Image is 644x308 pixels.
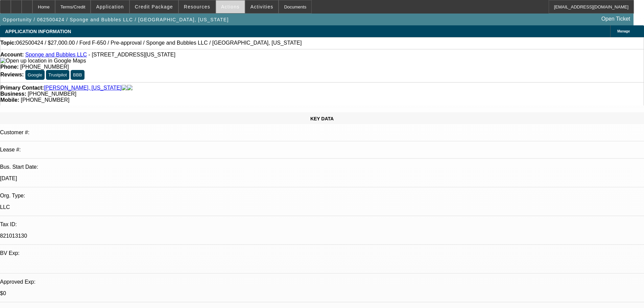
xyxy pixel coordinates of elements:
strong: Primary Contact: [0,85,44,91]
span: [PHONE_NUMBER] [20,64,69,70]
span: Manage [617,29,630,33]
span: Actions [221,4,240,9]
a: View Google Maps [0,58,86,64]
strong: Business: [0,91,26,97]
span: Application [96,4,124,9]
button: BBB [71,70,85,80]
strong: Phone: [0,64,19,70]
button: Trustpilot [46,70,69,80]
button: Activities [245,0,279,13]
span: KEY DATA [310,116,334,121]
span: [PHONE_NUMBER] [28,91,76,97]
img: Open up location in Google Maps [0,58,86,64]
button: Google [25,70,45,80]
a: Sponge and Bubbles LLC [25,52,87,57]
span: APPLICATION INFORMATION [5,29,71,34]
button: Resources [179,0,215,13]
strong: Mobile: [0,97,19,103]
strong: Account: [0,52,24,57]
strong: Reviews: [0,72,24,77]
img: linkedin-icon.png [127,85,133,91]
span: 062500424 / $27,000.00 / Ford F-650 / Pre-approval / Sponge and Bubbles LLC / [GEOGRAPHIC_DATA], ... [16,40,302,46]
span: [PHONE_NUMBER] [21,97,69,103]
strong: Topic: [0,40,16,46]
button: Credit Package [130,0,178,13]
span: Opportunity / 062500424 / Sponge and Bubbles LLC / [GEOGRAPHIC_DATA], [US_STATE] [3,17,229,22]
span: Resources [184,4,210,9]
button: Actions [216,0,245,13]
span: Activities [251,4,273,9]
img: facebook-icon.png [122,85,127,91]
span: - [STREET_ADDRESS][US_STATE] [89,52,175,57]
a: Open Ticket [599,13,633,25]
button: Application [91,0,129,13]
span: Credit Package [135,4,173,9]
a: [PERSON_NAME], [US_STATE] [44,85,122,91]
